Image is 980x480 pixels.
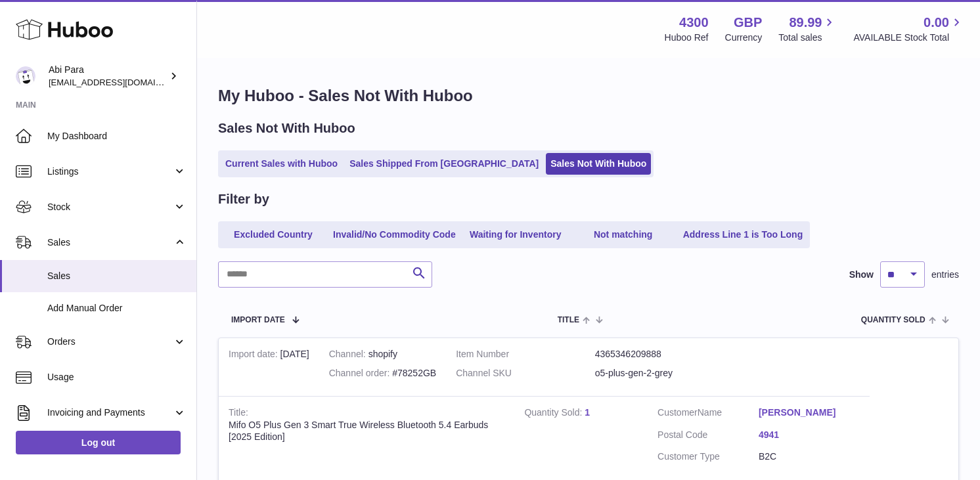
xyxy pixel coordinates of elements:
a: Invalid/No Commodity Code [328,224,460,246]
strong: Channel [329,349,368,362]
span: Orders [47,336,173,348]
strong: Quantity Sold [524,407,585,421]
strong: Title [229,407,248,421]
dt: Postal Code [657,429,759,445]
dd: o5-plus-gen-2-grey [595,367,734,380]
h2: Filter by [218,190,269,208]
div: #78252GB [329,367,436,380]
span: Sales [47,236,173,249]
span: AVAILABLE Stock Total [853,32,964,44]
div: Currency [725,32,763,44]
a: 0.00 AVAILABLE Stock Total [853,14,964,44]
span: My Dashboard [47,130,187,142]
div: shopify [329,348,436,360]
span: Total sales [778,32,837,44]
a: Excluded Country [221,224,326,246]
strong: Channel order [329,368,393,382]
span: Import date [231,316,285,324]
dt: Name [657,406,759,422]
span: Invoicing and Payments [47,406,173,419]
h2: Sales Not With Huboo [218,120,355,137]
span: Usage [47,371,187,383]
strong: Import date [229,349,280,362]
div: Huboo Ref [665,32,709,44]
img: Abi@mifo.co.uk [16,66,35,86]
span: [EMAIL_ADDRESS][DOMAIN_NAME] [49,77,193,87]
span: Listings [47,165,173,178]
strong: 4300 [679,14,709,32]
h1: My Huboo - Sales Not With Huboo [218,85,959,106]
span: entries [931,269,959,281]
a: [PERSON_NAME] [759,406,860,419]
label: Show [849,269,874,281]
span: Customer [657,407,698,418]
a: 1 [585,407,590,418]
span: Title [558,316,579,324]
a: Current Sales with Huboo [221,153,342,175]
div: Mifo O5 Plus Gen 3 Smart True Wireless Bluetooth 5.4 Earbuds [2025 Edition] [229,419,504,444]
dt: Customer Type [657,450,759,463]
a: Not matching [571,224,676,246]
a: 89.99 Total sales [778,14,837,44]
dd: 4365346209888 [595,348,734,360]
a: Log out [16,431,181,454]
span: Quantity Sold [861,316,925,324]
span: Sales [47,270,187,282]
a: Address Line 1 is Too Long [679,224,808,246]
span: Add Manual Order [47,302,187,315]
strong: GBP [734,14,762,32]
td: [DATE] [219,338,319,396]
div: Abi Para [49,64,167,89]
dd: B2C [759,450,860,463]
dt: Channel SKU [456,367,595,380]
span: Stock [47,201,173,213]
a: Sales Shipped From [GEOGRAPHIC_DATA] [345,153,543,175]
a: Sales Not With Huboo [546,153,651,175]
a: 4941 [759,429,860,441]
span: 89.99 [789,14,822,32]
span: 0.00 [924,14,949,32]
dt: Item Number [456,348,595,360]
a: Waiting for Inventory [463,224,568,246]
